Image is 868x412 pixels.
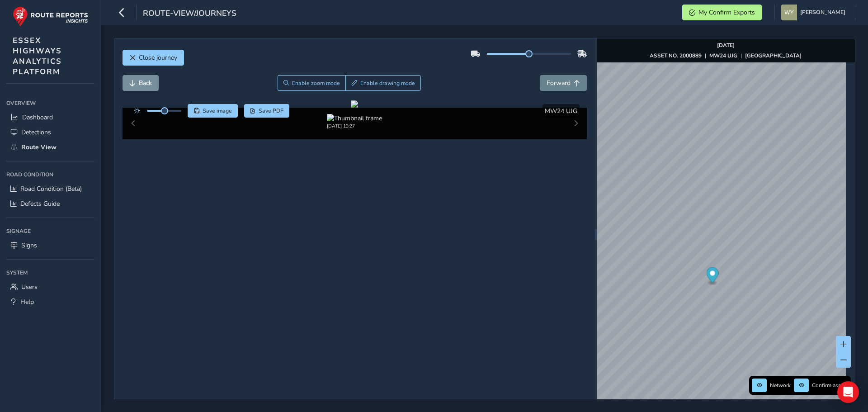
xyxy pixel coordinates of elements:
[13,6,88,27] img: rr logo
[6,168,94,181] div: Road Condition
[22,113,53,122] span: Dashboard
[781,5,797,20] img: diamond-layout
[6,110,94,125] a: Dashboard
[800,5,845,20] span: [PERSON_NAME]
[650,52,702,59] strong: ASSET NO. 2000889
[709,52,737,59] strong: MW24 UJG
[770,382,791,389] span: Network
[278,75,346,91] button: Zoom
[781,5,849,20] button: [PERSON_NAME]
[13,35,62,77] span: ESSEX HIGHWAYS ANALYTICS PLATFORM
[717,42,735,49] strong: [DATE]
[540,75,587,91] button: Forward
[123,75,159,91] button: Back
[6,181,94,196] a: Road Condition (Beta)
[21,283,38,291] span: Users
[143,8,236,20] span: route-view/journeys
[6,224,94,238] div: Signage
[6,96,94,110] div: Overview
[6,125,94,140] a: Detections
[203,107,232,114] span: Save image
[6,196,94,211] a: Defects Guide
[21,128,51,137] span: Detections
[650,52,802,59] div: | |
[139,79,152,87] span: Back
[6,294,94,309] a: Help
[745,52,802,59] strong: [GEOGRAPHIC_DATA]
[698,8,755,17] span: My Confirm Exports
[244,104,290,118] button: PDF
[292,80,340,87] span: Enable zoom mode
[6,279,94,294] a: Users
[682,5,762,20] button: My Confirm Exports
[345,75,421,91] button: Draw
[188,104,238,118] button: Save
[360,80,415,87] span: Enable drawing mode
[547,79,571,87] span: Forward
[812,382,848,389] span: Confirm assets
[6,238,94,253] a: Signs
[6,140,94,155] a: Route View
[259,107,283,114] span: Save PDF
[20,298,34,306] span: Help
[21,143,57,152] span: Route View
[545,107,577,115] span: MW24 UJG
[21,241,37,250] span: Signs
[20,199,60,208] span: Defects Guide
[123,50,184,66] button: Close journey
[139,53,177,62] span: Close journey
[327,114,382,123] img: Thumbnail frame
[837,381,859,403] div: Open Intercom Messenger
[20,185,82,193] span: Road Condition (Beta)
[6,266,94,279] div: System
[706,267,718,286] div: Map marker
[327,123,382,129] div: [DATE] 13:27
